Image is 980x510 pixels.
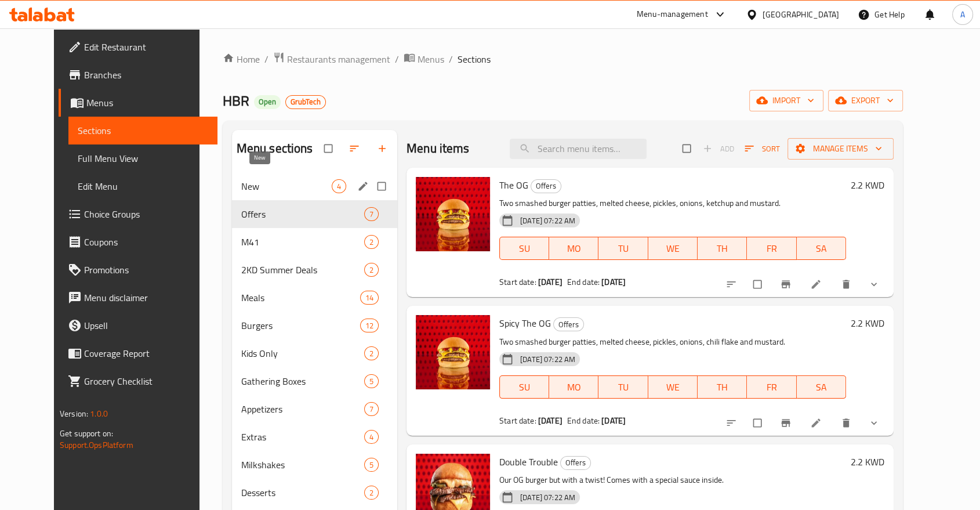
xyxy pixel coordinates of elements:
[364,458,379,472] div: items
[232,284,397,312] div: Meals14
[241,235,364,249] span: M41
[78,124,208,138] span: Sections
[232,367,397,395] div: Gathering Boxes5
[416,177,490,251] img: The OG
[560,456,591,470] div: Offers
[68,172,217,200] a: Edit Menu
[332,179,346,193] div: items
[653,379,693,396] span: WE
[538,413,562,428] b: [DATE]
[237,140,313,157] h2: Menu sections
[531,179,561,193] span: Offers
[653,240,693,257] span: WE
[84,291,208,305] span: Menu disclaimer
[554,379,594,396] span: MO
[745,142,780,155] span: Sort
[241,319,360,332] span: Burgers
[264,52,268,66] li: /
[601,274,626,290] b: [DATE]
[601,413,626,428] b: [DATE]
[364,402,379,416] div: items
[538,274,562,290] b: [DATE]
[232,256,397,284] div: 2KD Summer Deals2
[554,240,594,257] span: MO
[286,97,325,107] span: GrubTech
[364,263,379,277] div: items
[406,140,470,157] h2: Menu items
[254,97,281,107] span: Open
[223,52,903,67] nav: breadcrumb
[84,346,208,360] span: Coverage Report
[752,240,792,257] span: FR
[773,272,801,297] button: Branch-specific-item
[837,93,894,108] span: export
[59,228,217,256] a: Coupons
[742,140,783,158] button: Sort
[637,8,708,21] div: Menu-management
[241,458,364,472] span: Milkshakes
[59,89,217,117] a: Menus
[232,312,397,339] div: Burgers12
[59,33,217,61] a: Edit Restaurant
[758,93,814,108] span: import
[510,139,647,159] input: search
[499,237,549,260] button: SU
[598,237,648,260] button: TU
[833,272,861,297] button: delete
[648,237,698,260] button: WE
[737,140,787,158] span: Sort items
[232,172,397,200] div: New4edit
[365,209,378,220] span: 7
[232,395,397,423] div: Appetizers7
[718,272,746,297] button: sort-choices
[223,88,249,114] span: HBR
[59,367,217,395] a: Grocery Checklist
[84,235,208,249] span: Coupons
[60,406,88,421] span: Version:
[801,240,841,257] span: SA
[603,379,643,396] span: TU
[364,430,379,444] div: items
[241,486,364,500] span: Desserts
[598,375,648,399] button: TU
[232,200,397,228] div: Offers7
[404,52,444,67] a: Menus
[59,200,217,228] a: Choice Groups
[241,346,364,360] div: Kids Only
[361,292,378,303] span: 14
[458,52,491,66] span: Sections
[702,240,742,257] span: TH
[567,274,600,290] span: End date:
[241,207,364,221] span: Offers
[84,319,208,332] span: Upsell
[59,339,217,367] a: Coverage Report
[851,315,884,331] h6: 2.2 KWD
[241,291,360,305] span: Meals
[232,451,397,479] div: Milkshakes5
[241,430,364,444] div: Extras
[60,437,133,453] a: Support.OpsPlatform
[700,140,737,158] span: Add item
[365,487,378,498] span: 2
[773,410,801,436] button: Branch-specific-item
[504,240,545,257] span: SU
[59,61,217,89] a: Branches
[499,314,551,332] span: Spicy The OG
[676,138,700,160] span: Select section
[698,237,747,260] button: TH
[332,181,346,192] span: 4
[364,346,379,360] div: items
[960,8,965,21] span: A
[861,410,889,436] button: show more
[254,95,281,109] div: Open
[718,410,746,436] button: sort-choices
[68,144,217,172] a: Full Menu View
[84,40,208,54] span: Edit Restaurant
[763,8,839,21] div: [GEOGRAPHIC_DATA]
[861,272,889,297] button: show more
[59,284,217,312] a: Menu disclaimer
[554,318,583,331] span: Offers
[828,90,903,111] button: export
